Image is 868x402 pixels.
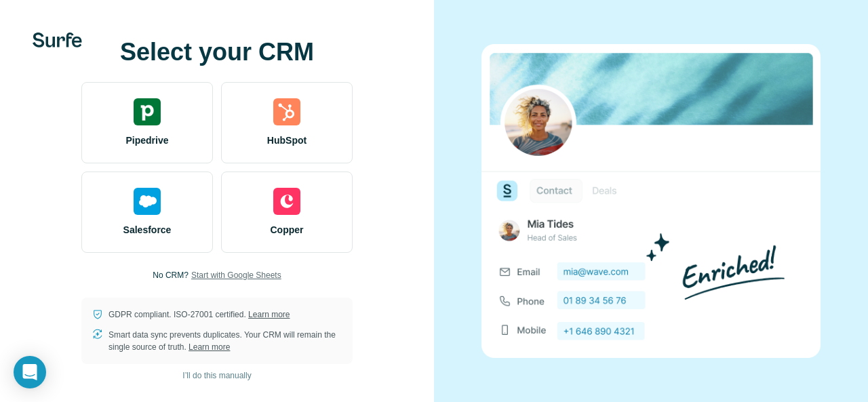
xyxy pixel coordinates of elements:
[123,223,172,237] span: Salesforce
[108,329,342,353] p: Smart data sync prevents duplicates. Your CRM will remain the single source of truth.
[273,188,300,215] img: copper's logo
[271,223,304,237] span: Copper
[182,369,251,382] span: I’ll do this manually
[267,134,307,147] span: HubSpot
[14,356,46,388] div: Open Intercom Messenger
[248,310,290,319] a: Learn more
[189,342,230,352] a: Learn more
[134,98,161,125] img: pipedrive's logo
[108,308,290,321] p: GDPR compliant. ISO-27001 certified.
[191,269,281,281] button: Start with Google Sheets
[33,33,82,47] img: Surfe's logo
[134,188,161,215] img: salesforce's logo
[125,134,168,147] span: Pipedrive
[173,365,260,386] button: I’ll do this manually
[273,98,300,125] img: hubspot's logo
[81,39,353,66] h1: Select your CRM
[153,269,189,281] p: No CRM?
[481,44,821,358] img: none image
